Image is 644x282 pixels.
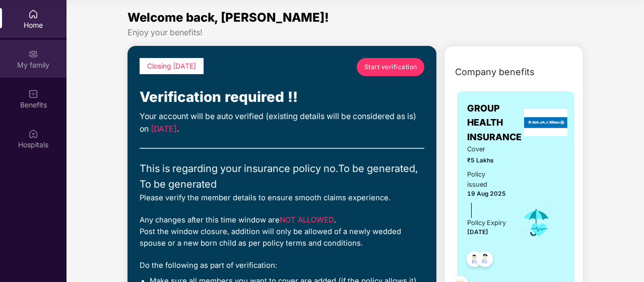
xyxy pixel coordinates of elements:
span: [DATE] [467,229,488,236]
div: Any changes after this time window are . Post the window closure, addition will only be allowed o... [140,214,424,250]
img: svg+xml;base64,PHN2ZyB3aWR0aD0iMjAiIGhlaWdodD0iMjAiIHZpZXdCb3g9IjAgMCAyMCAyMCIgZmlsbD0ibm9uZSIgeG... [28,49,38,59]
a: Start verification [357,58,424,76]
span: Cover [467,144,506,154]
div: This is regarding your insurance policy no. To be generated, To be generated [140,161,424,192]
div: Please verify the member details to ensure smooth claims experience. [140,192,424,204]
span: [DATE] [151,124,177,134]
img: svg+xml;base64,PHN2ZyBpZD0iSG9zcGl0YWxzIiB4bWxucz0iaHR0cDovL3d3dy53My5vcmcvMjAwMC9zdmciIHdpZHRoPS... [28,129,38,139]
span: Welcome back, [PERSON_NAME]! [127,10,329,25]
img: icon [520,206,553,239]
div: Do the following as part of verification: [140,260,424,271]
div: Enjoy your benefits! [127,27,583,38]
span: ₹5 Lakhs [467,156,506,165]
img: svg+xml;base64,PHN2ZyBpZD0iSG9tZSIgeG1sbnM9Imh0dHA6Ly93d3cudzMub3JnLzIwMDAvc3ZnIiB3aWR0aD0iMjAiIG... [28,9,38,19]
img: svg+xml;base64,PHN2ZyB4bWxucz0iaHR0cDovL3d3dy53My5vcmcvMjAwMC9zdmciIHdpZHRoPSI0OC45NDMiIGhlaWdodD... [473,248,497,273]
div: Verification required !! [140,86,424,108]
div: Policy issued [467,170,506,190]
div: Policy Expiry [467,218,506,228]
span: NOT ALLOWED [280,215,334,224]
span: Company benefits [455,65,535,79]
span: Closing [DATE] [147,62,196,70]
span: Start verification [364,62,417,72]
span: 19 Aug 2025 [467,190,506,197]
span: GROUP HEALTH INSURANCE [467,101,522,144]
img: svg+xml;base64,PHN2ZyBpZD0iQmVuZWZpdHMiIHhtbG5zPSJodHRwOi8vd3d3LnczLm9yZy8yMDAwL3N2ZyIgd2lkdGg9Ij... [28,89,38,99]
div: Your account will be auto verified (existing details will be considered as is) on . [140,110,424,136]
img: svg+xml;base64,PHN2ZyB4bWxucz0iaHR0cDovL3d3dy53My5vcmcvMjAwMC9zdmciIHdpZHRoPSI0OC45NDMiIGhlaWdodD... [462,248,487,273]
img: insurerLogo [524,109,567,136]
